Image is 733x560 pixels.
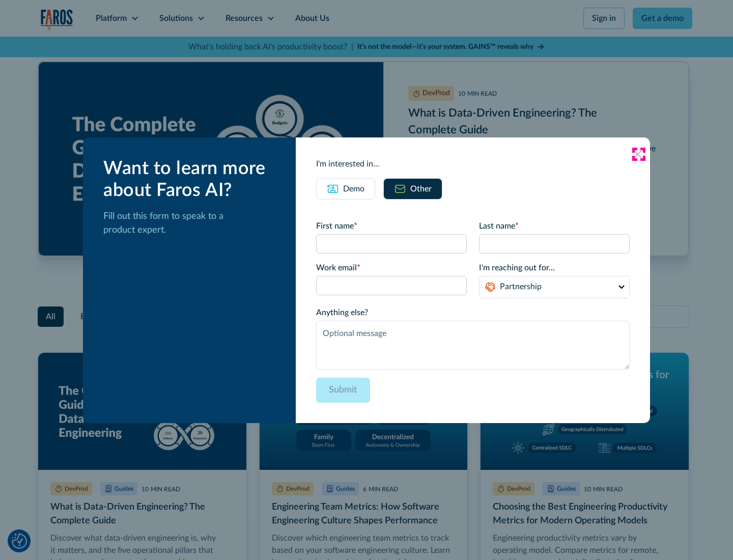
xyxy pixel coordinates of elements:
input: Submit [316,378,370,403]
div: I'm interested in... [316,158,630,170]
label: Work email [316,262,467,274]
div: Want to learn more about Faros AI? [103,158,279,202]
label: I'm reaching out for... [479,262,630,274]
p: Fill out this form to speak to a product expert. [103,210,279,237]
label: First name [316,220,467,232]
form: Email Form [316,220,630,403]
label: Anything else? [316,306,630,319]
label: Last name [479,220,630,232]
div: Demo [343,183,364,195]
div: Other [410,183,432,195]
